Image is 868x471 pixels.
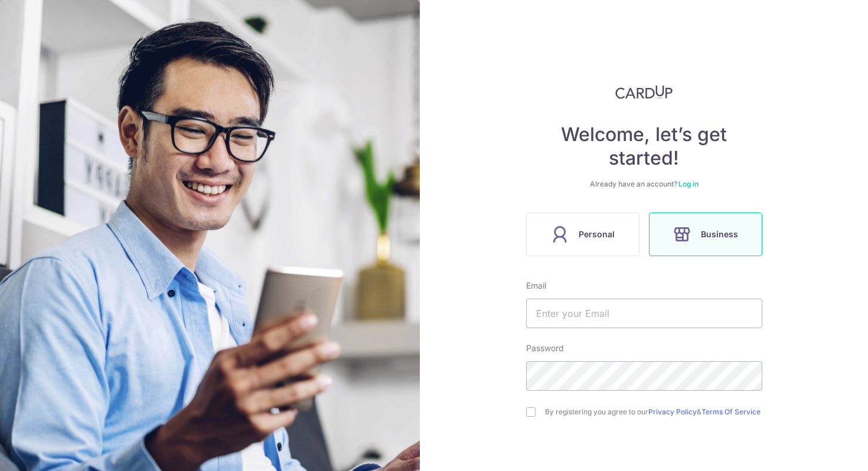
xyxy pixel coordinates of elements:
[526,299,762,328] input: Enter your Email
[615,85,673,99] img: CardUp Logo
[526,179,762,189] div: Already have an account?
[648,407,697,416] a: Privacy Policy
[701,227,738,241] span: Business
[521,212,644,256] a: Personal
[701,407,761,416] a: Terms Of Service
[579,227,615,241] span: Personal
[526,280,546,292] label: Email
[545,407,762,417] label: By registering you agree to our &
[644,212,767,256] a: Business
[526,123,762,170] h4: Welcome, let’s get started!
[526,342,564,354] label: Password
[678,179,699,188] a: Log in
